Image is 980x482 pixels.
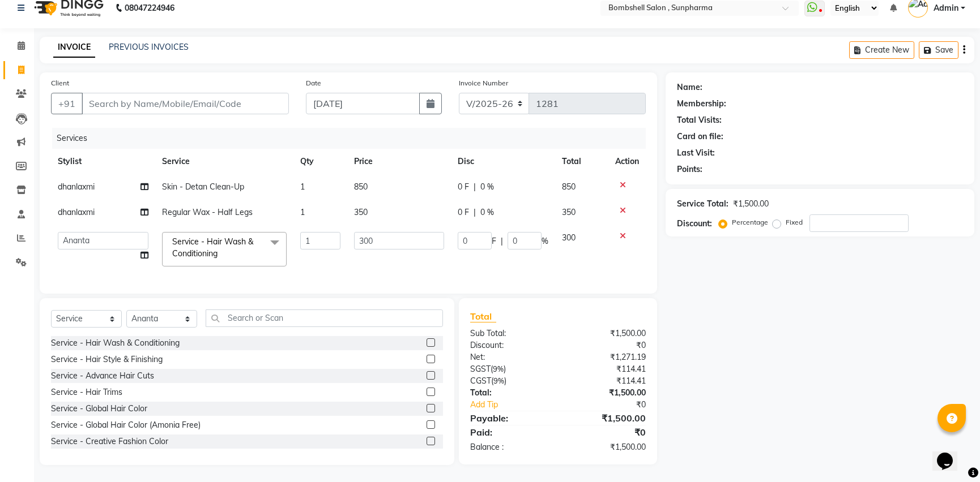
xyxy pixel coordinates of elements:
[462,425,558,439] div: Paid:
[458,181,469,193] span: 0 F
[306,78,321,88] label: Date
[677,163,702,175] div: Points:
[732,217,768,227] label: Percentage
[608,149,646,174] th: Action
[574,399,654,411] div: ₹0
[206,309,443,327] input: Search or Scan
[562,233,576,243] span: 300
[558,351,654,363] div: ₹1,271.19
[51,149,155,174] th: Stylist
[354,182,368,192] span: 850
[109,42,189,52] a: PREVIOUS INVOICES
[677,114,722,126] div: Total Visits:
[347,149,451,174] th: Price
[677,198,728,210] div: Service Total:
[462,351,558,363] div: Net:
[462,399,574,411] a: Add Tip
[155,149,293,174] th: Service
[458,206,469,218] span: 0 F
[555,149,608,174] th: Total
[558,411,654,425] div: ₹1,500.00
[492,235,496,247] span: F
[501,235,503,247] span: |
[849,41,914,59] button: Create New
[53,37,95,58] a: INVOICE
[51,93,83,114] button: +91
[51,337,180,349] div: Service - Hair Wash & Conditioning
[470,376,491,386] span: CGST
[474,181,476,193] span: |
[558,339,654,351] div: ₹0
[462,339,558,351] div: Discount:
[558,425,654,439] div: ₹0
[677,98,726,110] div: Membership:
[480,206,494,218] span: 0 %
[733,198,769,210] div: ₹1,500.00
[919,41,958,59] button: Save
[462,387,558,399] div: Total:
[558,441,654,453] div: ₹1,500.00
[51,403,147,415] div: Service - Global Hair Color
[562,182,576,192] span: 850
[162,207,253,217] span: Regular Wax - Half Legs
[51,419,201,431] div: Service - Global Hair Color (Amonia Free)
[470,311,496,322] span: Total
[293,149,347,174] th: Qty
[354,207,368,217] span: 350
[218,248,223,259] a: x
[542,235,548,247] span: %
[459,78,508,88] label: Invoice Number
[300,182,305,192] span: 1
[493,376,504,385] span: 9%
[462,363,558,375] div: ( )
[558,363,654,375] div: ₹114.41
[52,128,654,149] div: Services
[470,364,491,374] span: SGST
[162,182,244,192] span: Skin - Detan Clean-Up
[51,386,122,398] div: Service - Hair Trims
[677,218,712,230] div: Discount:
[462,328,558,339] div: Sub Total:
[172,236,253,259] span: Service - Hair Wash & Conditioning
[932,437,969,471] iframe: chat widget
[677,131,723,143] div: Card on file:
[474,206,476,218] span: |
[462,441,558,453] div: Balance :
[677,81,702,93] div: Name:
[462,375,558,387] div: ( )
[558,387,654,399] div: ₹1,500.00
[51,78,69,88] label: Client
[300,207,305,217] span: 1
[480,181,494,193] span: 0 %
[462,411,558,425] div: Payable:
[82,93,289,114] input: Search by Name/Mobile/Email/Code
[51,436,168,447] div: Service - Creative Fashion Color
[786,217,803,227] label: Fixed
[451,149,555,174] th: Disc
[558,375,654,387] div: ₹114.41
[58,182,95,192] span: dhanlaxmi
[51,354,163,365] div: Service - Hair Style & Finishing
[558,328,654,339] div: ₹1,500.00
[493,364,504,373] span: 9%
[58,207,95,217] span: dhanlaxmi
[934,2,958,14] span: Admin
[562,207,576,217] span: 350
[677,147,715,159] div: Last Visit:
[51,370,154,382] div: Service - Advance Hair Cuts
